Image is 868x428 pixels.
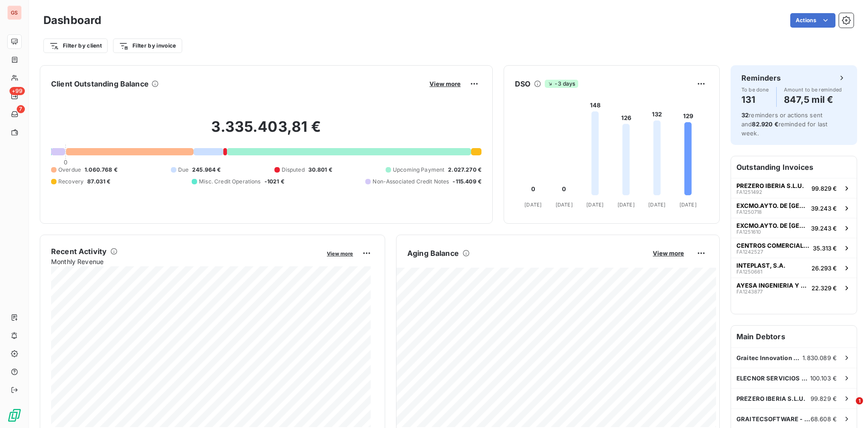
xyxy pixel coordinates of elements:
span: Monthly Revenue [51,257,321,266]
span: 87.031 € [87,178,110,186]
h4: 847,5 mil € [784,92,842,107]
span: 2.027.270 € [448,166,481,174]
span: Misc. Credit Operations [199,178,260,186]
span: GRAITECSOFTWARE - Software para Arquitet [736,415,811,423]
span: View more [327,250,353,257]
span: PREZERO IBERIA S.L.U. [736,182,804,189]
iframe: Intercom live chat [837,397,859,419]
span: 0 [64,159,67,166]
tspan: [DATE] [679,202,697,208]
span: EXCMO.AYTO. DE [GEOGRAPHIC_DATA][PERSON_NAME] [736,202,807,209]
span: FA1243877 [736,289,763,294]
span: 1.830.089 € [802,354,837,361]
h6: DSO [515,78,530,89]
tspan: [DATE] [648,202,665,208]
span: CENTROS COMERCIALES CARREFOUR SA [736,242,809,249]
span: 99.829 € [811,185,837,192]
h3: Dashboard [43,12,101,29]
span: ELECNOR SERVICIOS Y PROYECTOS,S.A.U. [736,375,810,382]
span: Upcoming Payment [393,166,444,174]
span: Graitec Innovation SAS [736,354,802,361]
span: Overdue [58,166,81,174]
h6: Recent Activity [51,246,107,257]
span: INTEPLAST, S.A. [736,262,785,269]
span: 82.920 € [752,120,778,128]
span: FA1242527 [736,249,763,255]
span: 68.608 € [811,415,837,423]
button: PREZERO IBERIA S.L.U.FA125149299.829 € [731,178,857,198]
button: EXCMO.AYTO. DE [GEOGRAPHIC_DATA][PERSON_NAME]FA125071839.243 € [731,198,857,218]
span: FA1250661 [736,269,762,274]
button: Actions [790,13,835,28]
h2: 3.335.403,81 € [51,118,481,145]
h4: 131 [741,92,769,107]
button: EXCMO.AYTO. DE [GEOGRAPHIC_DATA][PERSON_NAME]FA125161039.243 € [731,218,857,238]
span: AYESA INGENIERIA Y ARQUITECTURA S.A. [736,282,808,289]
span: 30.801 € [308,166,332,174]
span: View more [429,80,461,87]
span: 1 [856,397,863,404]
span: PREZERO IBERIA S.L.U. [736,395,805,402]
span: 99.829 € [811,395,837,402]
button: INTEPLAST, S.A.FA125066126.293 € [731,258,857,278]
span: -1021 € [264,178,284,186]
h6: Main Debtors [731,326,857,347]
span: 35.313 € [813,245,837,252]
span: -3 days [545,80,578,88]
span: 7 [17,105,25,113]
span: Amount to be reminded [784,87,842,92]
h6: Aging Balance [407,248,459,259]
h6: Reminders [741,72,781,83]
button: AYESA INGENIERIA Y ARQUITECTURA S.A.FA124387722.329 € [731,278,857,298]
span: 1.060.768 € [85,166,118,174]
span: To be done [741,87,769,92]
button: View more [324,249,356,257]
span: FA1251492 [736,189,762,195]
tspan: [DATE] [618,202,635,208]
tspan: [DATE] [586,202,604,208]
span: reminders or actions sent and reminded for last week. [741,111,827,137]
span: FA1250718 [736,209,762,215]
span: 26.293 € [811,264,837,272]
button: Filter by invoice [113,38,182,53]
span: +99 [9,87,25,95]
span: 39.243 € [811,225,837,232]
span: Due [178,166,189,174]
span: Recovery [58,178,84,186]
span: 32 [741,111,749,119]
button: Filter by client [43,38,108,53]
span: -115.409 € [453,178,481,186]
h6: Outstanding Invoices [731,156,857,178]
img: Logo LeanPay [7,408,22,423]
span: View more [653,250,684,257]
div: GS [7,5,22,20]
span: 100.103 € [810,375,837,382]
button: CENTROS COMERCIALES CARREFOUR SAFA124252735.313 € [731,238,857,258]
button: View more [427,80,463,88]
span: 245.964 € [192,166,221,174]
tspan: [DATE] [524,202,542,208]
span: 39.243 € [811,205,837,212]
span: Non-Associated Credit Notes [373,178,449,186]
button: View more [650,249,687,257]
span: Disputed [282,166,305,174]
tspan: [DATE] [556,202,573,208]
span: FA1251610 [736,229,761,235]
span: EXCMO.AYTO. DE [GEOGRAPHIC_DATA][PERSON_NAME] [736,222,807,229]
span: 22.329 € [811,284,837,292]
h6: Client Outstanding Balance [51,78,149,89]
